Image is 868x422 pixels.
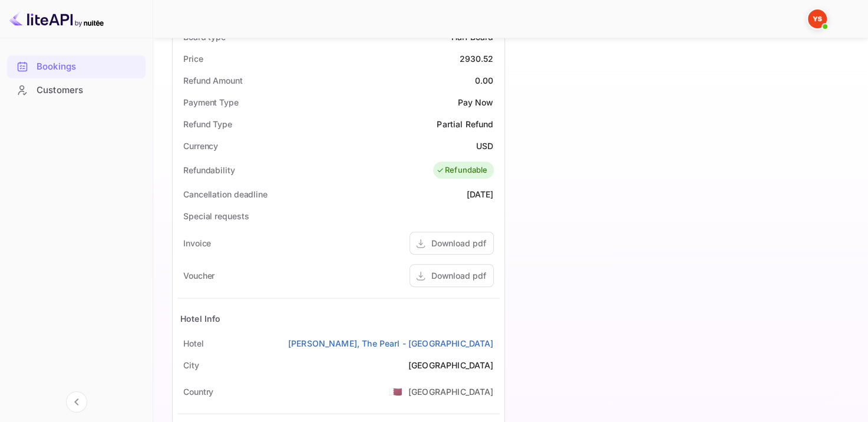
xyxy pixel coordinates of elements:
[431,237,486,249] div: Download pdf
[183,52,203,65] div: Price
[475,74,494,87] div: 0.00
[183,188,268,200] div: Cancellation deadline
[408,359,494,371] div: [GEOGRAPHIC_DATA]
[389,381,402,402] span: United States
[467,188,494,200] div: [DATE]
[183,237,211,249] div: Invoice
[476,140,493,152] div: USD
[9,9,104,28] img: LiteAPI logo
[183,385,213,398] div: Country
[37,84,140,97] div: Customers
[7,55,146,77] a: Bookings
[183,140,218,152] div: Currency
[183,118,232,130] div: Refund Type
[183,269,214,282] div: Voucher
[183,210,249,222] div: Special requests
[459,52,493,65] div: 2930.52
[437,118,493,130] div: Partial Refund
[183,337,204,350] div: Hotel
[288,337,494,350] a: [PERSON_NAME], The Pearl - [GEOGRAPHIC_DATA]
[183,96,239,108] div: Payment Type
[183,74,243,87] div: Refund Amount
[408,385,494,398] div: [GEOGRAPHIC_DATA]
[431,269,486,282] div: Download pdf
[183,164,235,176] div: Refundability
[37,60,140,74] div: Bookings
[7,79,146,102] div: Customers
[457,96,493,108] div: Pay Now
[180,312,221,325] div: Hotel Info
[183,359,199,371] div: City
[808,9,827,28] img: Yandex Support
[7,55,146,78] div: Bookings
[66,391,87,413] button: Collapse navigation
[436,164,488,176] div: Refundable
[7,79,146,101] a: Customers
